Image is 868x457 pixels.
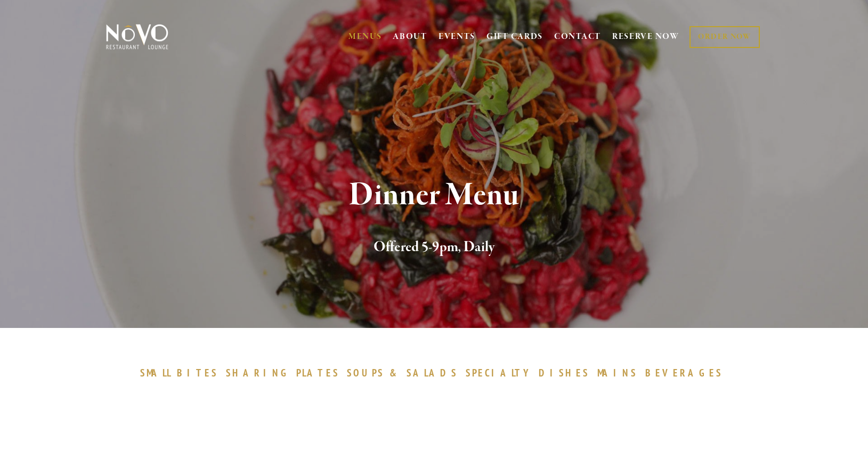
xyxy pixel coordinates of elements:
[466,366,595,379] a: SPECIALTYDISHES
[390,366,401,379] span: &
[597,366,637,379] span: MAINS
[124,236,745,259] h2: Offered 5-9pm, Daily
[689,26,759,48] a: ORDER NOW
[612,27,679,47] a: RESERVE NOW
[466,366,534,379] span: SPECIALTY
[348,31,382,42] a: MENUS
[104,23,171,50] img: Novo Restaurant &amp; Lounge
[539,366,589,379] span: DISHES
[140,366,172,379] span: SMALL
[554,27,601,47] a: CONTACT
[296,366,339,379] span: PLATES
[347,366,384,379] span: SOUPS
[645,366,728,379] a: BEVERAGES
[393,31,427,42] a: ABOUT
[140,366,224,379] a: SMALLBITES
[597,366,643,379] a: MAINS
[124,178,745,213] h1: Dinner Menu
[177,366,218,379] span: BITES
[226,366,344,379] a: SHARINGPLATES
[407,366,458,379] span: SALADS
[645,366,723,379] span: BEVERAGES
[486,27,543,47] a: GIFT CARDS
[226,366,291,379] span: SHARING
[347,366,463,379] a: SOUPS&SALADS
[439,31,475,42] a: EVENTS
